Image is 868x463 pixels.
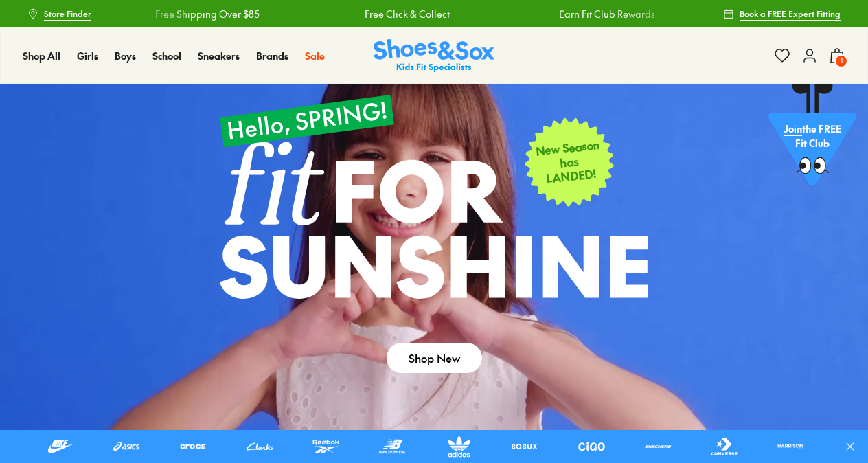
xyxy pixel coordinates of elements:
a: School [152,49,181,63]
a: Shoes & Sox [374,39,494,73]
a: Shop New [387,343,482,373]
a: Store Finder [27,1,91,26]
a: Girls [77,49,98,63]
span: Book a FREE Expert Fitting [740,8,841,20]
span: Shop All [23,49,60,63]
span: Sale [305,49,325,63]
span: Brands [256,49,288,63]
span: Store Finder [44,8,91,20]
a: Free Shipping Over $85 [155,7,260,21]
span: 1 [834,54,848,68]
span: School [152,49,181,63]
button: 1 [829,41,845,71]
a: Earn Fit Club Rewards [559,7,655,21]
a: Jointhe FREE Fit Club [768,83,856,193]
a: Shop All [23,49,60,63]
a: Free Click & Collect [365,7,450,21]
a: Sneakers [198,49,240,63]
p: the FREE Fit Club [768,111,856,161]
a: Boys [115,49,136,63]
span: Join [784,122,802,135]
a: Brands [256,49,288,63]
img: SNS_Logo_Responsive.svg [374,39,494,73]
span: Girls [77,49,98,63]
a: Book a FREE Expert Fitting [723,1,841,26]
span: Sneakers [198,49,240,63]
a: Sale [305,49,325,63]
span: Boys [115,49,136,63]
